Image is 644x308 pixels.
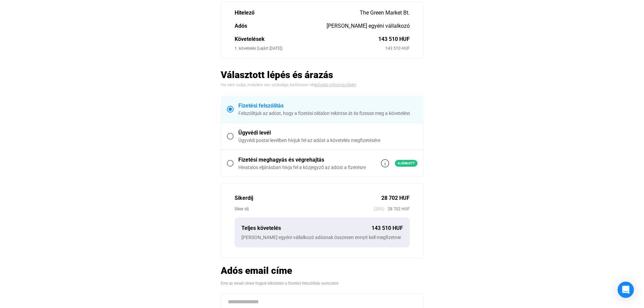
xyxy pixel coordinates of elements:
[238,129,418,137] div: Ügyvédi levél
[372,224,403,232] div: 143 510 HUF
[385,45,410,52] div: 143 510 HUF
[238,137,418,144] div: Ügyvédi postai levélben hívjuk fel az adóst a követelés megfizetésére
[241,224,372,232] div: Teljes követelés
[238,156,366,164] div: Fizetési meghagyás és végrehajtás
[238,102,418,110] div: Fizetési felszólítás
[235,35,378,43] div: Követelések
[235,45,385,52] div: 1. követelés (Lejárt [DATE])
[378,35,410,43] div: 143 510 HUF
[221,265,424,277] h2: Adós email címe
[360,9,410,17] div: The Green Market Bt.
[315,82,356,87] a: bővebb információkért
[374,206,384,212] span: (20%)
[238,110,418,117] div: Felszólítjuk az adóst, hogy a fizetési oldalon tekintse át és fizesse meg a követelést
[384,206,410,212] span: 28 702 HUF
[381,194,410,202] div: 28 702 HUF
[221,82,315,87] span: Ha nem tudja, melyikre van szüksége, kattintson ide
[221,280,424,287] div: Erre az email címre fogjuk kiküldeni a fizetési felszólítás sorozatot
[395,160,418,167] span: Ajánlott
[238,164,366,171] div: Hivatalos eljárásban hívja fel a közjegyző az adóst a fizetésre
[618,282,634,298] div: Open Intercom Messenger
[235,206,374,212] div: Siker díj
[235,9,360,17] div: Hitelező
[221,69,424,81] h2: Választott lépés és árazás
[241,234,403,241] div: [PERSON_NAME] egyéni vállalkozó adósnak összesen ennyit kell megfizetnie
[235,22,327,30] div: Adós
[327,22,410,30] div: [PERSON_NAME] egyéni vállalkozó
[381,159,418,167] a: info-grey-outlineAjánlott
[235,194,381,202] div: Sikerdíj
[381,159,389,167] img: info-grey-outline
